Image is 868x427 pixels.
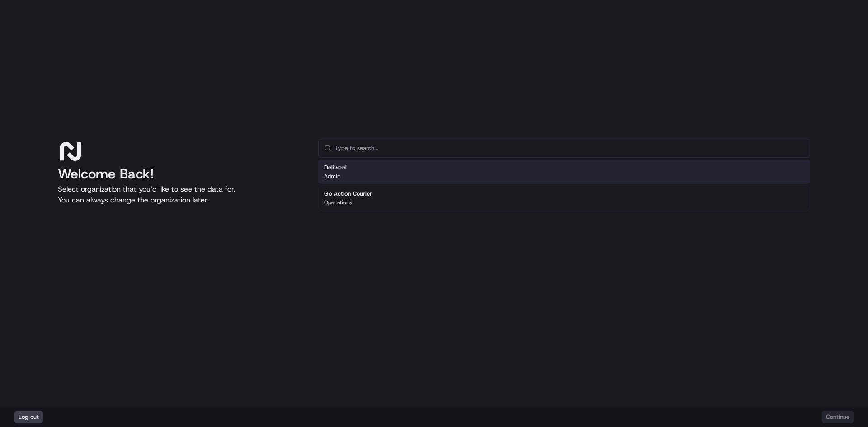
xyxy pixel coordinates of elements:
[324,190,372,198] h2: Go Action Courier
[324,173,340,180] p: Admin
[324,164,347,172] h2: Deliverol
[58,184,304,206] p: Select organization that you’d like to see the data for. You can always change the organization l...
[324,199,352,206] p: Operations
[14,411,43,423] button: Log out
[335,139,804,157] input: Type to search...
[318,158,810,212] div: Suggestions
[58,166,304,182] h1: Welcome Back!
